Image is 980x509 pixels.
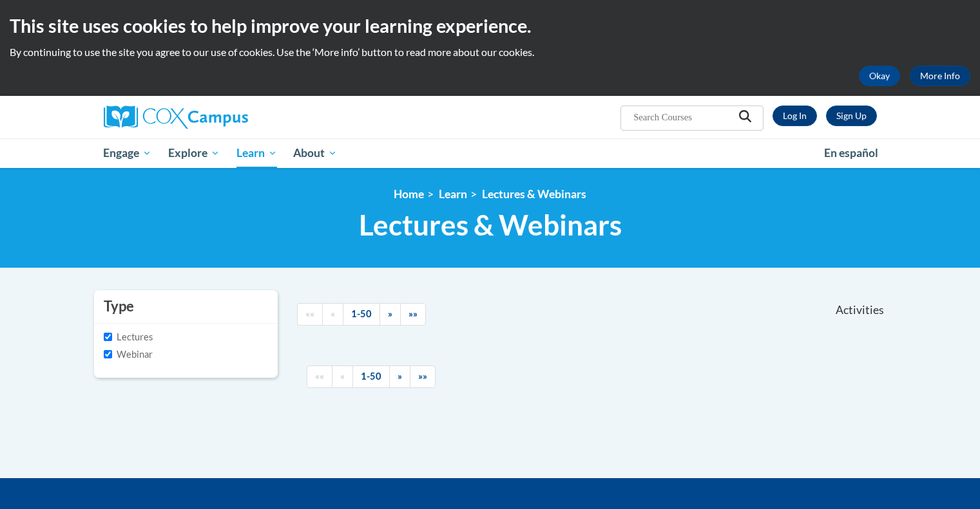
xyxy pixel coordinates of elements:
[398,371,402,382] span: »
[315,371,324,382] span: ««
[816,140,887,167] a: En español
[340,371,345,382] span: «
[95,138,160,168] a: Engage
[293,145,337,161] span: About
[389,366,410,388] a: Next
[168,145,220,161] span: Explore
[228,138,285,168] a: Learn
[773,106,817,126] a: Log In
[859,66,900,86] button: Okay
[10,45,970,59] p: By continuing to use the site you agree to our use of cookies. Use the ‘More info’ button to read...
[331,308,335,319] span: «
[910,66,970,86] a: More Info
[104,297,134,317] h3: Type
[352,366,390,388] a: 1-50
[103,145,151,161] span: Engage
[824,146,878,160] span: En español
[380,303,401,326] a: Next
[394,187,424,201] a: Home
[408,308,418,319] span: »»
[332,366,353,388] a: Previous
[104,330,153,344] label: Lectures
[236,145,277,161] span: Learn
[104,106,349,129] a: Cox Campus
[359,208,622,242] span: Lectures & Webinars
[836,303,884,317] span: Activities
[10,13,970,39] h2: This site uses cookies to help improve your learning experience.
[482,187,586,201] a: Lectures & Webinars
[410,366,436,388] a: End
[104,347,153,362] label: Webinar
[632,109,735,125] input: Search Courses
[735,109,754,126] button: Search
[285,138,345,168] a: About
[297,303,323,326] a: Begining
[400,303,426,326] a: End
[388,308,392,319] span: »
[418,371,427,382] span: »»
[343,303,380,326] a: 1-50
[84,138,896,168] div: Main menu
[160,138,228,168] a: Explore
[104,106,248,129] img: Cox Campus
[305,308,314,319] span: ««
[307,366,332,388] a: Begining
[826,106,877,126] a: Register
[439,187,467,201] a: Learn
[322,303,343,326] a: Previous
